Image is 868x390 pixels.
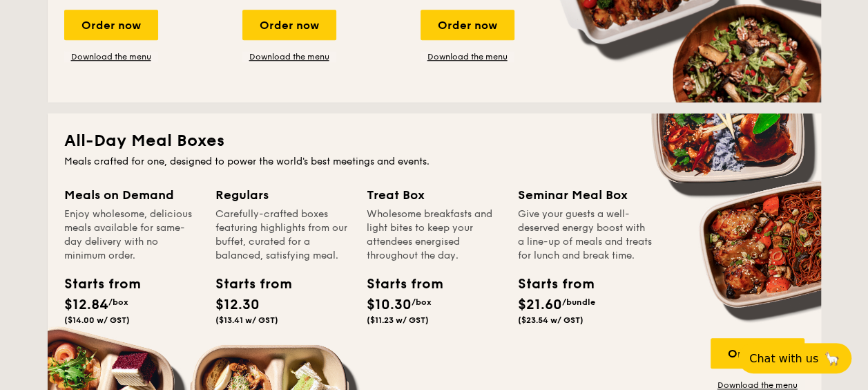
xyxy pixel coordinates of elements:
[64,297,108,313] span: $12.84
[64,315,130,325] span: ($14.00 w/ GST)
[64,155,804,169] div: Meals crafted for one, designed to power the world's best meetings and events.
[215,297,260,313] span: $12.30
[242,51,336,62] a: Download the menu
[64,51,158,62] a: Download the menu
[215,274,278,295] div: Starts from
[711,338,804,369] div: Order now
[64,207,199,263] div: Enjoy wholesome, delicious meals available for same-day delivery with no minimum order.
[367,315,429,325] span: ($11.23 w/ GST)
[367,274,429,295] div: Starts from
[421,51,514,62] a: Download the menu
[367,297,412,313] span: $10.30
[562,297,595,307] span: /bundle
[421,10,514,40] div: Order now
[518,207,653,263] div: Give your guests a well-deserved energy boost with a line-up of meals and treats for lunch and br...
[738,343,851,373] button: Chat with us🦙
[108,297,128,307] span: /box
[518,274,580,295] div: Starts from
[215,185,350,205] div: Regulars
[412,297,432,307] span: /box
[518,315,584,325] span: ($23.54 w/ GST)
[518,297,562,313] span: $21.60
[242,10,336,40] div: Order now
[518,185,653,205] div: Seminar Meal Box
[215,207,350,263] div: Carefully-crafted boxes featuring highlights from our buffet, curated for a balanced, satisfying ...
[367,207,501,263] div: Wholesome breakfasts and light bites to keep your attendees energised throughout the day.
[215,315,278,325] span: ($13.41 w/ GST)
[64,185,199,205] div: Meals on Demand
[367,185,501,205] div: Treat Box
[64,130,804,152] h2: All-Day Meal Boxes
[749,352,818,365] span: Chat with us
[64,10,158,40] div: Order now
[64,274,126,295] div: Starts from
[824,351,840,366] span: 🦙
